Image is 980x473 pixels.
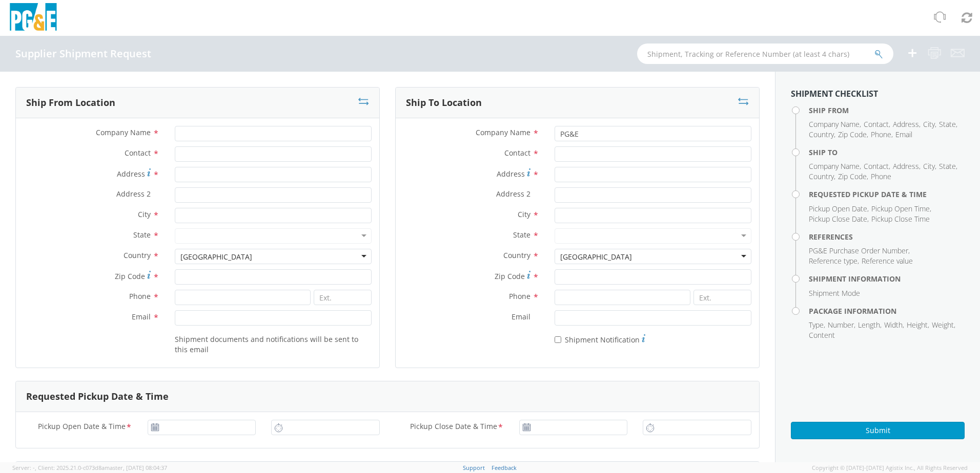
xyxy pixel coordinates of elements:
[893,119,921,130] li: ,
[8,3,59,33] img: pge-logo-06675f144f4cfa6a6814.png
[923,161,936,171] li: ,
[117,169,145,179] span: Address
[504,148,530,158] span: Contact
[809,130,835,140] li: ,
[932,320,954,330] span: Weight
[809,246,910,256] li: ,
[496,189,530,199] span: Address 2
[893,161,919,171] span: Address
[939,161,957,171] li: ,
[838,130,867,139] span: Zip Code
[124,250,151,260] span: Country
[812,464,968,472] span: Copyright © [DATE]-[DATE] Agistix Inc., All Rights Reserved
[809,119,860,129] span: Company Name
[939,119,956,129] span: State
[125,148,151,158] span: Contact
[492,464,517,471] a: Feedback
[828,320,854,330] span: Number
[12,464,36,471] span: Server: -
[809,320,824,330] span: Type
[858,320,882,330] li: ,
[410,421,497,433] span: Pickup Close Date & Time
[809,330,835,340] span: Content
[115,271,145,281] span: Zip Code
[809,171,834,181] span: Country
[809,275,965,283] h4: Shipment Information
[893,161,921,171] li: ,
[809,130,834,139] span: Country
[862,256,913,266] span: Reference value
[314,290,372,305] input: Ext.
[26,98,115,108] h3: Ship From Location
[406,98,482,108] h3: Ship To Location
[509,291,530,301] span: Phone
[864,119,889,129] span: Contact
[105,464,167,471] span: master, [DATE] 08:04:37
[518,209,530,219] span: City
[809,256,857,266] span: Reference type
[791,422,965,439] button: Submit
[809,288,860,298] span: Shipment Mode
[871,171,891,181] span: Phone
[503,250,530,260] span: Country
[791,88,878,99] strong: Shipment Checklist
[858,320,880,330] span: Length
[133,230,151,240] span: State
[809,161,861,171] li: ,
[809,246,908,255] span: PG&E Purchase Order Number
[497,169,525,179] span: Address
[939,161,956,171] span: State
[923,161,935,171] span: City
[884,320,903,330] span: Width
[828,320,855,330] li: ,
[138,209,151,219] span: City
[38,421,126,433] span: Pickup Open Date & Time
[116,189,151,199] span: Address 2
[939,119,957,130] li: ,
[809,106,965,114] h4: Ship From
[180,252,252,262] div: [GEOGRAPHIC_DATA]
[809,320,825,330] li: ,
[495,271,525,281] span: Zip Code
[476,127,530,137] span: Company Name
[871,214,930,224] span: Pickup Close Time
[871,130,891,139] span: Phone
[809,233,965,241] h4: References
[809,214,869,224] li: ,
[463,464,485,471] a: Support
[26,392,169,402] h3: Requested Pickup Date & Time
[809,171,835,182] li: ,
[809,190,965,198] h4: Requested Pickup Date & Time
[884,320,904,330] li: ,
[555,336,561,343] input: Shipment Notification
[809,204,867,213] span: Pickup Open Date
[838,130,868,140] li: ,
[871,204,931,214] li: ,
[637,44,893,64] input: Shipment, Tracking or Reference Number (at least 4 chars)
[693,290,751,305] input: Ext.
[923,119,936,130] li: ,
[871,204,930,213] span: Pickup Open Time
[838,171,867,181] span: Zip Code
[893,119,919,129] span: Address
[932,320,955,330] li: ,
[809,119,861,130] li: ,
[809,256,859,266] li: ,
[809,161,860,171] span: Company Name
[809,148,965,156] h4: Ship To
[809,307,965,315] h4: Package Information
[907,320,929,330] li: ,
[512,312,530,321] span: Email
[864,161,890,171] li: ,
[923,119,935,129] span: City
[864,161,889,171] span: Contact
[895,130,912,139] span: Email
[96,127,151,137] span: Company Name
[809,214,867,224] span: Pickup Close Date
[175,333,372,355] label: Shipment documents and notifications will be sent to this email
[35,464,36,471] span: ,
[560,252,632,262] div: [GEOGRAPHIC_DATA]
[15,48,151,59] h4: Supplier Shipment Request
[132,312,151,321] span: Email
[129,291,151,301] span: Phone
